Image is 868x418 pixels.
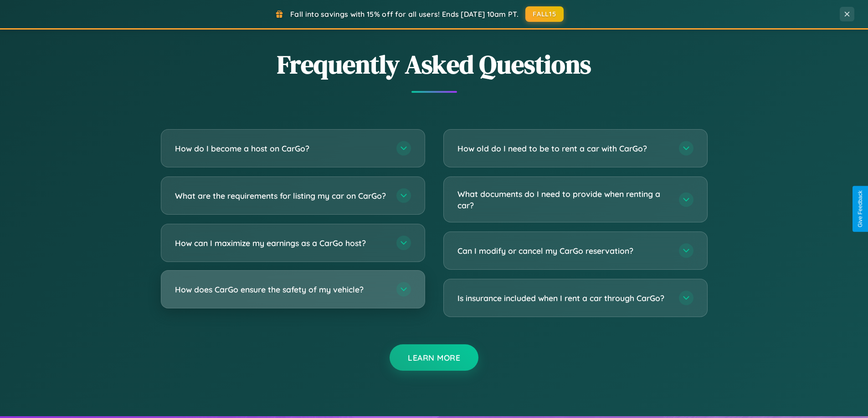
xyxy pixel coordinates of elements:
[457,245,670,257] h3: Can I modify or cancel my CarGo reservation?
[175,143,387,154] h3: How do I become a host on CarGo?
[390,344,478,371] button: Learn More
[161,47,708,82] h2: Frequently Asked Questions
[175,190,387,201] h3: What are the requirements for listing my car on CarGo?
[290,10,519,19] span: Fall into savings with 15% off for all users! Ends [DATE] 10am PT.
[525,6,564,22] button: FALL15
[457,188,670,211] h3: What documents do I need to provide when renting a car?
[457,143,670,154] h3: How old do I need to be to rent a car with CarGo?
[857,191,863,227] div: Give Feedback
[457,292,670,304] h3: Is insurance included when I rent a car through CarGo?
[175,237,387,249] h3: How can I maximize my earnings as a CarGo host?
[175,284,387,295] h3: How does CarGo ensure the safety of my vehicle?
